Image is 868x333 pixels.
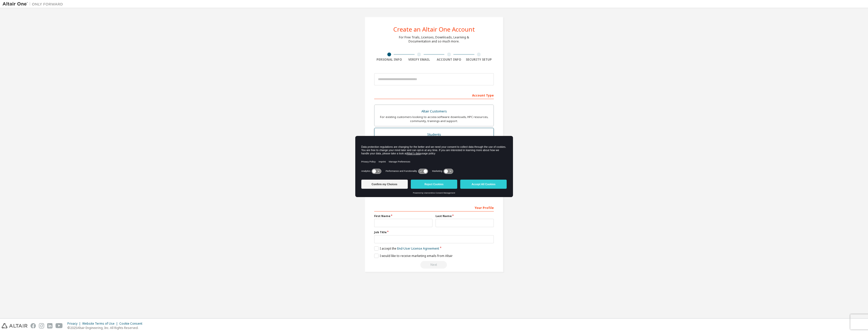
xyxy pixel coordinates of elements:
div: Verify Email [404,58,434,62]
img: instagram.svg [39,323,44,328]
label: Last Name [436,214,494,218]
label: I would like to receive marketing emails from Altair [374,254,453,258]
p: © 2025 Altair Engineering, Inc. All Rights Reserved. [67,326,145,330]
div: Security Setup [464,58,494,62]
div: Account Info [434,58,464,62]
img: youtube.svg [56,323,63,328]
img: Altair One [3,2,66,7]
div: Account Type [374,91,494,99]
div: For existing customers looking to access software downloads, HPC resources, community, trainings ... [377,115,491,123]
label: I accept the [374,246,439,251]
div: Personal Info [374,58,404,62]
div: Read and acccept EULA to continue [374,261,494,269]
div: Privacy [67,322,82,326]
div: Students [377,131,491,138]
div: Your Profile [374,203,494,211]
div: Altair Customers [377,108,491,115]
label: Job Title [374,230,494,234]
img: facebook.svg [31,323,36,328]
div: For Free Trials, Licenses, Downloads, Learning & Documentation and so much more. [399,35,469,43]
div: Website Terms of Use [82,322,119,326]
img: altair_logo.svg [2,323,28,328]
div: Create an Altair One Account [393,26,475,32]
img: linkedin.svg [47,323,52,328]
div: Cookie Consent [119,322,145,326]
a: End-User License Agreement [397,246,439,251]
label: First Name [374,214,432,218]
